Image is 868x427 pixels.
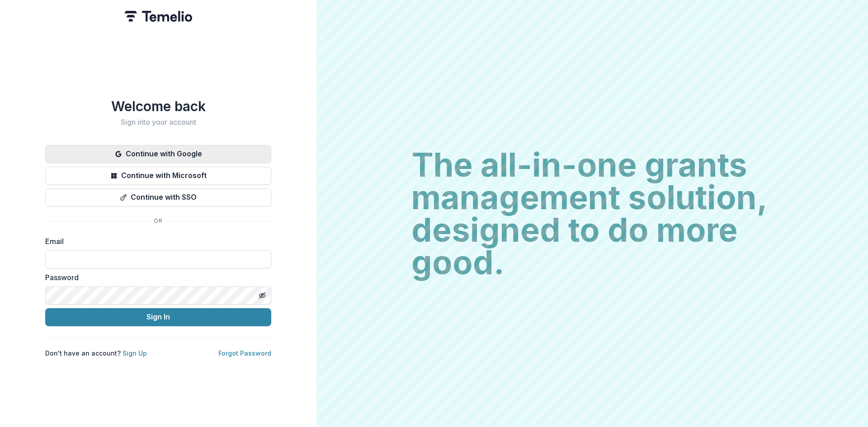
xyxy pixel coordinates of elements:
a: Sign Up [123,349,147,357]
a: Forgot Password [218,349,271,357]
button: Continue with SSO [45,188,271,206]
h2: Sign into your account [45,118,271,127]
img: Temelio [124,11,192,22]
label: Email [45,236,266,247]
button: Continue with Microsoft [45,167,271,185]
button: Sign In [45,308,271,326]
button: Continue with Google [45,145,271,163]
button: Toggle password visibility [255,288,269,303]
p: Don't have an account? [45,348,147,358]
label: Password [45,272,266,283]
h1: Welcome back [45,98,271,114]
